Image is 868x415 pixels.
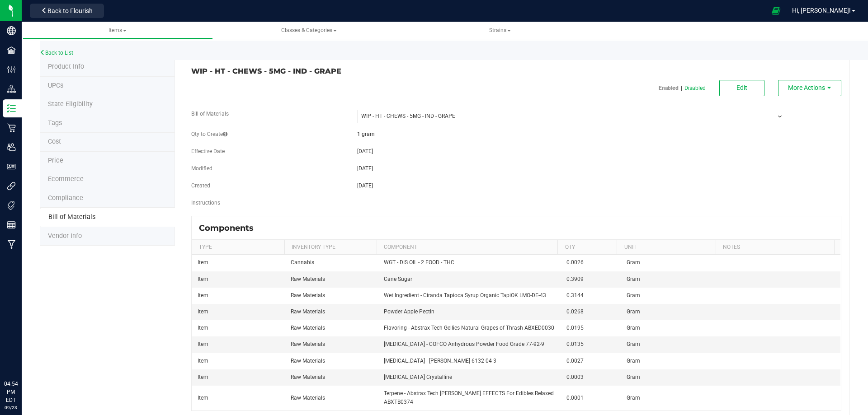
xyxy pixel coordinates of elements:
[627,308,640,315] span: Gram
[566,374,584,380] span: 0.0003
[566,341,584,347] span: 0.0135
[291,292,325,298] span: Raw Materials
[357,165,373,172] span: [DATE]
[778,80,841,96] button: More Actions
[384,308,434,315] span: Powder Apple Pectin
[48,157,63,164] span: Price
[191,110,229,118] label: Bill of Materials
[198,395,208,401] span: Item
[627,374,640,380] span: Gram
[627,325,640,331] span: Gram
[191,199,220,207] label: Instructions
[48,232,82,240] span: Vendor Info
[627,276,640,282] span: Gram
[716,240,834,255] th: Notes
[357,182,373,189] span: [DATE]
[48,138,61,145] span: Cost
[719,80,764,96] button: Edit
[284,240,377,255] th: Inventory Type
[291,308,325,315] span: Raw Materials
[48,100,93,108] span: Tag
[792,7,851,14] span: Hi, [PERSON_NAME]!
[7,84,16,93] inline-svg: Distribution
[788,84,825,91] span: More Actions
[566,292,584,298] span: 0.3144
[7,65,16,74] inline-svg: Configuration
[566,276,584,282] span: 0.3909
[627,358,640,364] span: Gram
[357,131,375,137] span: 1 gram
[48,82,63,89] span: Tag
[291,259,314,266] span: Cannabis
[40,50,73,56] a: Back to List
[223,131,227,137] span: The quantity of the item or item variation expected to be created from the component quantities e...
[291,341,325,347] span: Raw Materials
[198,358,208,364] span: Item
[199,223,260,233] div: Components
[198,276,208,282] span: Item
[198,325,208,331] span: Item
[9,343,36,370] iframe: Resource center
[627,341,640,347] span: Gram
[377,240,558,255] th: Component
[766,2,786,19] span: Open Ecommerce Menu
[198,374,208,380] span: Item
[566,395,584,401] span: 0.0001
[7,182,16,191] inline-svg: Integrations
[557,240,617,255] th: Qty
[4,380,18,404] p: 04:54 PM EDT
[384,259,454,266] span: WGT - DIS OIL - 2 FOOD - THC
[191,147,225,155] label: Effective Date
[191,67,509,75] h3: WIP - HT - CHEWS - 5MG - IND - GRAPE
[48,213,95,221] span: Bill of Materials
[566,325,584,331] span: 0.0195
[384,292,546,298] span: Wet Ingredient - Ciranda Tapioca Syrup Organic TapiOK LMO-DE-43
[191,164,212,173] label: Modified
[198,292,208,298] span: Item
[7,162,16,171] inline-svg: User Roles
[47,7,93,14] span: Back to Flourish
[384,325,554,331] span: Flavoring - Abstrax Tech Gellies Natural Grapes of Thrash ABXED0030
[291,276,325,282] span: Raw Materials
[679,84,684,92] span: |
[48,63,84,70] span: Product Info
[7,104,16,113] inline-svg: Inventory
[198,259,208,266] span: Item
[627,395,640,401] span: Gram
[7,26,16,35] inline-svg: Company
[566,358,584,364] span: 0.0027
[384,374,452,380] span: [MEDICAL_DATA] Crystalline
[198,341,208,347] span: Item
[384,358,496,364] span: [MEDICAL_DATA] - [PERSON_NAME] 6132-04-3
[7,123,16,132] inline-svg: Retail
[7,201,16,210] inline-svg: Tags
[198,308,208,315] span: Item
[48,194,83,202] span: Compliance
[48,119,62,127] span: Tag
[566,308,584,315] span: 0.0268
[7,46,16,55] inline-svg: Facilities
[191,130,227,138] label: Qty to Create
[617,240,716,255] th: Unit
[7,240,16,249] inline-svg: Manufacturing
[30,4,104,18] button: Back to Flourish
[627,292,640,298] span: Gram
[7,143,16,152] inline-svg: Users
[291,358,325,364] span: Raw Materials
[384,341,544,347] span: [MEDICAL_DATA] - COFCO Anhydrous Powder Food Grade 77-92-9
[4,404,18,411] p: 09/23
[192,240,284,255] th: Type
[489,27,511,33] span: Strains
[684,84,706,92] p: Disabled
[627,259,640,266] span: Gram
[291,325,325,331] span: Raw Materials
[291,374,325,380] span: Raw Materials
[108,27,127,33] span: Items
[291,395,325,401] span: Raw Materials
[736,84,747,91] span: Edit
[7,220,16,229] inline-svg: Reports
[281,27,337,33] span: Classes & Categories
[191,182,210,190] label: Created
[384,276,412,282] span: Cane Sugar
[566,259,584,266] span: 0.0026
